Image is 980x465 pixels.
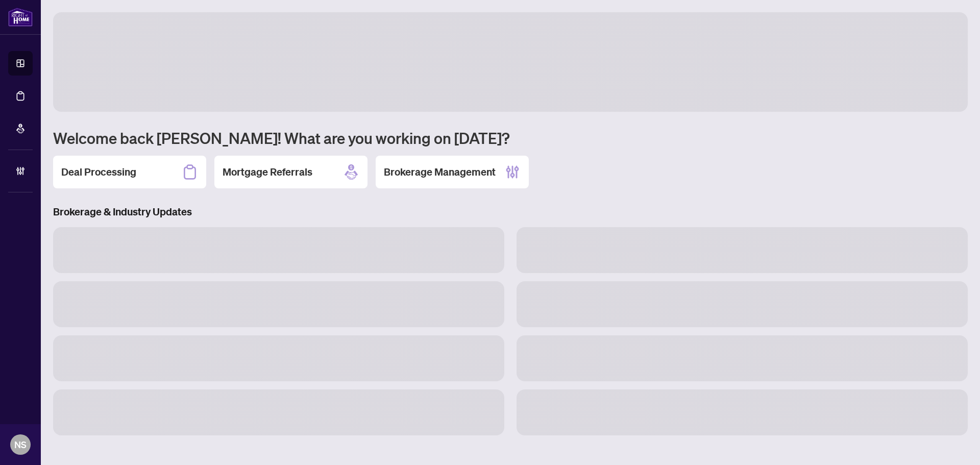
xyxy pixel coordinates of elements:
[53,128,968,148] h1: Welcome back [PERSON_NAME]! What are you working on [DATE]?
[53,205,968,219] h3: Brokerage & Industry Updates
[14,437,27,452] span: NS
[384,165,496,179] h2: Brokerage Management
[223,165,312,179] h2: Mortgage Referrals
[8,8,33,27] img: logo
[61,165,136,179] h2: Deal Processing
